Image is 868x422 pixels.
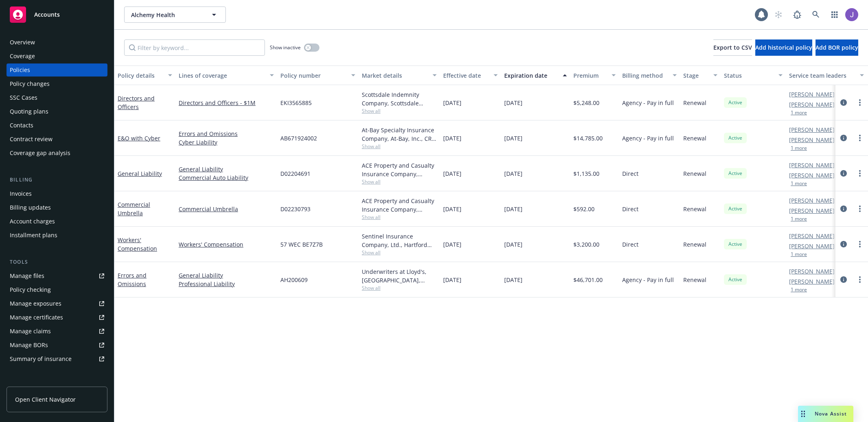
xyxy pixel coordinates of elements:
div: ACE Property and Casualty Insurance Company, Chubb Group [362,161,437,178]
div: Manage certificates [10,311,63,324]
a: [PERSON_NAME] [789,206,835,215]
span: Alchemy Health [131,11,201,19]
a: Quoting plans [7,105,107,118]
span: Renewal [683,276,706,284]
div: Policy number [280,71,346,80]
a: Policies [7,63,107,77]
span: Add historical policy [755,44,812,51]
div: ACE Property and Casualty Insurance Company, Chubb Group [362,197,437,214]
a: General Liability [118,170,162,177]
span: [DATE] [504,98,523,107]
a: Commercial Auto Liability [179,173,274,182]
a: SSC Cases [7,91,107,104]
span: Accounts [34,11,60,18]
a: Policy checking [7,283,107,296]
div: Scottsdale Indemnity Company, Scottsdale Insurance Company (Nationwide), E-Risk Services, CRC Group [362,90,437,107]
span: Export to CSV [713,44,752,51]
button: Lines of coverage [175,66,277,85]
span: Open Client Navigator [15,395,76,404]
a: Directors and Officers - $1M [179,98,274,107]
a: Coverage [7,50,107,63]
a: more [855,98,865,107]
a: Errors and Omissions [179,129,274,138]
a: more [855,239,865,249]
button: 1 more [791,252,807,257]
a: Manage certificates [7,311,107,324]
span: [DATE] [443,98,461,107]
a: Accounts [7,3,107,26]
span: D02204691 [280,169,310,178]
a: Cyber Liability [179,138,274,146]
span: D02230793 [280,205,310,213]
div: Manage files [10,269,44,282]
button: Status [721,66,786,85]
div: Policy details [118,71,163,80]
button: Effective date [440,66,501,85]
a: Switch app [826,7,843,23]
span: Active [727,205,743,212]
span: Show all [362,249,437,256]
a: [PERSON_NAME] [789,171,835,179]
span: $46,701.00 [573,276,603,284]
div: Billing method [622,71,668,80]
span: [DATE] [504,205,523,213]
a: Summary of insurance [7,352,107,365]
span: Renewal [683,169,706,178]
div: At-Bay Specialty Insurance Company, At-Bay, Inc., CRC Group [362,126,437,143]
a: Overview [7,36,107,49]
div: Policies [10,63,30,77]
a: [PERSON_NAME] [789,267,835,276]
div: Premium [573,71,607,80]
button: 1 more [791,287,807,292]
a: circleInformation [839,204,848,214]
span: Show all [362,284,437,291]
div: Market details [362,71,428,80]
span: Show all [362,143,437,150]
a: Search [808,7,824,23]
span: AH200609 [280,276,308,284]
button: Expiration date [501,66,570,85]
a: Manage BORs [7,339,107,352]
span: $1,135.00 [573,169,599,178]
span: $5,248.00 [573,98,599,107]
button: Market details [359,66,440,85]
div: Underwriters at Lloyd's, [GEOGRAPHIC_DATA], [PERSON_NAME] of London, CRC Group [362,267,437,284]
span: [DATE] [443,134,461,142]
span: Show all [362,107,437,114]
a: circleInformation [839,133,848,143]
a: more [855,275,865,284]
button: 1 more [791,181,807,186]
span: Nova Assist [815,410,847,417]
div: Service team leaders [789,71,855,80]
a: Start snowing [770,7,787,23]
span: Active [727,99,743,106]
div: Overview [10,36,35,49]
span: Show all [362,178,437,185]
div: Contract review [10,133,52,146]
span: Add BOR policy [816,44,858,51]
a: General Liability [179,165,274,173]
div: Summary of insurance [10,352,72,365]
span: [DATE] [504,169,523,178]
input: Filter by keyword... [124,39,265,56]
button: Nova Assist [798,406,853,422]
button: 1 more [791,146,807,151]
a: [PERSON_NAME] [789,161,835,169]
a: [PERSON_NAME] [789,136,835,144]
span: EKI3565885 [280,98,312,107]
div: Tools [7,258,107,266]
a: Directors and Officers [118,94,155,111]
div: Billing [7,176,107,184]
span: Show inactive [270,44,301,51]
a: [PERSON_NAME] [789,125,835,134]
a: [PERSON_NAME] [789,232,835,240]
span: [DATE] [504,276,523,284]
a: Installment plans [7,229,107,242]
a: Commercial Umbrella [118,201,150,217]
div: Effective date [443,71,489,80]
a: more [855,133,865,143]
img: photo [845,8,858,21]
span: [DATE] [443,205,461,213]
a: [PERSON_NAME] [789,100,835,109]
a: circleInformation [839,168,848,178]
